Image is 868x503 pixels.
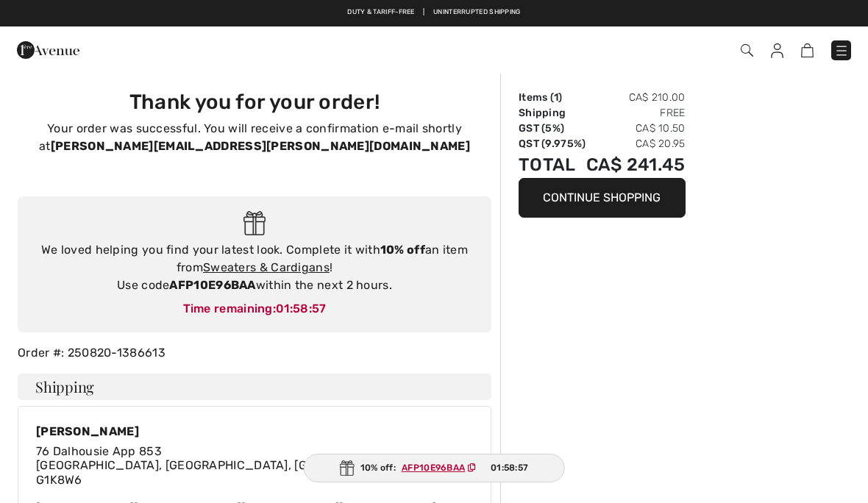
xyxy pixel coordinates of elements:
[519,136,586,151] td: QST (9.975%)
[586,90,686,105] td: CA$ 210.00
[26,120,483,155] p: Your order was successful. You will receive a confirmation e-mail shortly at
[51,139,470,153] strong: [PERSON_NAME][EMAIL_ADDRESS][PERSON_NAME][DOMAIN_NAME]
[519,90,586,105] td: Items ( )
[586,151,686,178] td: CA$ 241.45
[26,90,483,114] h3: Thank you for your order!
[32,241,477,294] div: We loved helping you find your latest look. Complete it with an item from ! Use code within the n...
[17,35,79,65] img: 1ère Avenue
[203,260,330,274] a: Sweaters & Cardigans
[586,105,686,121] td: Free
[586,121,686,136] td: CA$ 10.50
[243,211,266,235] img: Gift.svg
[9,344,500,362] div: Order #: 250820-1386613
[801,43,814,57] img: Shopping Bag
[491,461,528,474] span: 01:58:57
[32,300,477,318] div: Time remaining:
[36,444,418,486] span: 76 Dalhousie App 853 [GEOGRAPHIC_DATA], [GEOGRAPHIC_DATA], [GEOGRAPHIC_DATA] G1K8W6
[36,424,436,438] div: [PERSON_NAME]
[340,460,355,476] img: Gift.svg
[304,454,565,482] div: 10% off:
[169,278,255,292] strong: AFP10E96BAA
[519,151,586,178] td: Total
[519,121,586,136] td: GST (5%)
[519,105,586,121] td: Shipping
[380,243,425,257] strong: 10% off
[17,42,79,56] a: 1ère Avenue
[771,43,783,58] img: My Info
[276,302,326,315] span: 01:58:57
[402,463,465,473] ins: AFP10E96BAA
[586,136,686,151] td: CA$ 20.95
[519,178,686,218] button: Continue Shopping
[18,374,491,400] h4: Shipping
[834,43,849,58] img: Menu
[741,44,753,57] img: Search
[554,91,558,104] span: 1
